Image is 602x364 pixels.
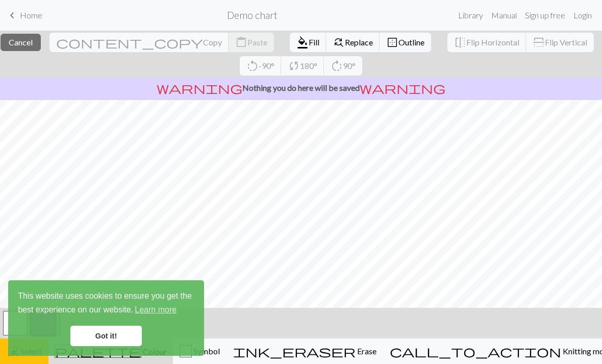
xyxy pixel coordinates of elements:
span: border_outer [386,35,398,50]
button: 180° [281,56,324,76]
span: This website uses cookies to ensure you get the best experience on our website. [18,290,194,318]
div: cookieconsent [8,280,204,356]
button: Flip Horizontal [447,33,526,52]
a: Login [569,5,596,26]
a: Library [454,5,487,26]
span: -90° [259,61,274,70]
span: ink_eraser [233,344,356,358]
span: Copy [203,37,222,47]
h2: Demo chart [227,9,278,21]
span: 180° [300,61,317,70]
p: Nothing you do here will be saved [4,82,598,94]
button: -90° [240,56,282,76]
span: 90° [343,61,356,70]
a: Manual [487,5,521,26]
span: Symbol [192,346,220,356]
span: Replace [345,37,373,47]
span: sync [288,59,300,73]
span: Flip Vertical [545,37,587,47]
span: rotate_left [246,59,259,73]
span: Flip Horizontal [466,37,519,47]
span: content_copy [56,35,203,50]
button: Flip Vertical [526,33,594,52]
span: flip [454,35,466,50]
button: Fill [290,33,327,52]
button: Erase [227,338,383,364]
span: rotate_right [331,59,343,73]
span: highlight_alt [7,344,19,358]
span: call_to_action [390,344,561,358]
span: Erase [356,346,377,356]
span: warning [157,81,242,95]
button: 90° [324,56,362,76]
span: Home [20,10,42,20]
span: flip [532,36,546,48]
a: Home [6,7,42,24]
span: Outline [398,37,424,47]
span: find_replace [333,35,345,50]
span: Fill [309,37,319,47]
span: Cancel [9,37,33,47]
button: Copy [49,33,229,52]
button: Replace [326,33,380,52]
a: dismiss cookie message [70,326,142,346]
button: Cancel [1,34,41,51]
a: learn more about cookies [133,302,178,318]
span: keyboard_arrow_left [6,8,18,22]
button: Outline [380,33,431,52]
span: format_color_fill [296,35,309,50]
span: warning [360,81,445,95]
a: Sign up free [521,5,569,26]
